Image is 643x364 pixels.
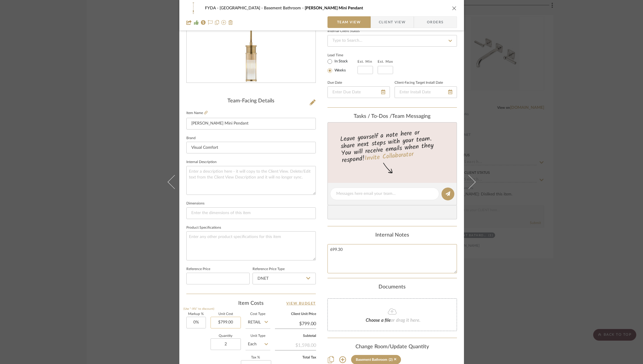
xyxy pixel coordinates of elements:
div: (2) [389,358,393,362]
span: Orders [421,16,450,28]
input: Type to Search… [327,35,457,47]
img: Remove from project [228,20,233,25]
label: Lead Time [327,52,358,58]
span: Client View [379,16,406,28]
label: Brand [186,137,196,140]
span: or drag it here. [391,318,421,323]
span: Team View [337,16,361,28]
img: b01d9e2c-49dd-4e7d-9fd3-ca8de7ba4e62_48x40.jpg [186,2,200,14]
label: Internal Description [186,161,217,164]
label: Total Tax [275,356,316,359]
input: Enter Item Name [186,118,316,129]
label: In Stock [333,59,348,64]
label: Reference Price Type [253,268,285,271]
label: Weeks [333,68,346,73]
span: Choose a file [366,318,391,323]
label: Client Unit Price [275,313,316,316]
label: Est. Max [378,60,393,64]
label: Cost Type [246,313,270,316]
label: Est. Min [358,60,372,64]
label: Client-Facing Target Install Date [395,81,443,84]
label: Dimensions [186,202,204,205]
button: close [452,6,457,11]
div: team Messaging [327,113,457,120]
label: Unit Type [246,335,270,337]
div: Internal Client Status [327,30,360,33]
div: Leave yourself a note here or share next steps with your team. You will receive emails when they ... [327,126,458,165]
span: FYDA - [GEOGRAPHIC_DATA] [205,6,264,10]
div: Change Room/Update Quantity [327,344,457,350]
input: Enter Due Date [327,86,390,98]
label: Reference Price [186,268,210,271]
span: Basement Bathroom [264,6,305,10]
label: Markup % [186,313,206,316]
input: Enter the dimensions of this item [186,207,316,219]
label: Item Name [186,111,208,116]
label: Quantity [211,335,241,337]
label: Unit Cost [211,313,241,316]
div: Internal Notes [327,232,457,239]
mat-radio-group: Select item type [327,58,358,74]
input: Enter Install Date [395,86,457,98]
span: [PERSON_NAME] Mini Pendant [305,6,363,10]
label: Due Date [327,81,342,84]
label: Subtotal [275,335,316,337]
div: Team-Facing Details [186,98,316,104]
label: Product Specifications [186,226,221,229]
div: Documents [327,284,457,290]
div: $1,598.00 [275,339,316,350]
input: Enter Brand [186,142,316,153]
label: Tax % [241,356,270,359]
div: Item Costs [186,300,316,307]
a: Invite Collaborator [364,149,414,164]
a: View Budget [286,300,316,307]
div: Basement Bathroom [356,358,387,362]
span: Tasks / To-Dos / [354,114,392,119]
